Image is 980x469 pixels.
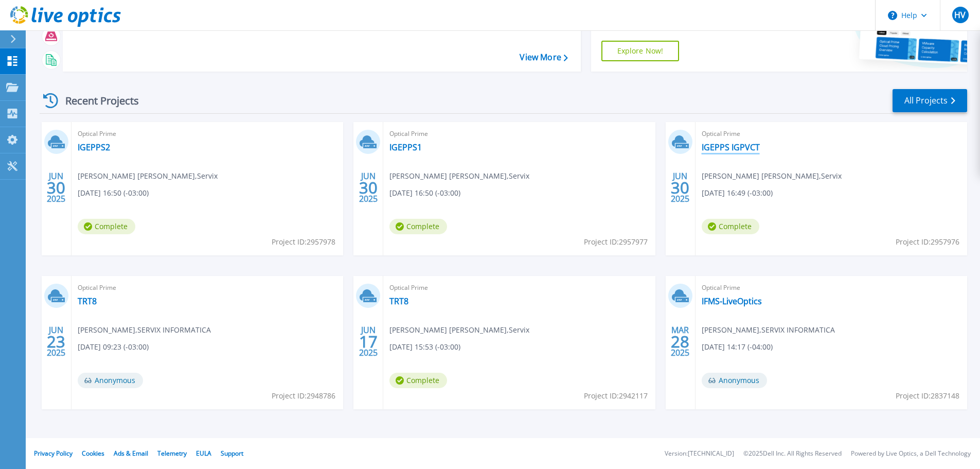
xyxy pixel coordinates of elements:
[359,169,378,206] div: JUN 2025
[359,323,378,360] div: JUN 2025
[389,219,447,234] span: Complete
[272,236,335,248] span: Project ID: 2957978
[47,337,65,346] span: 23
[78,373,143,388] span: Anonymous
[78,170,218,182] span: [PERSON_NAME] [PERSON_NAME] , Servix
[34,449,73,458] a: Privacy Policy
[702,187,773,199] span: [DATE] 16:49 (-03:00)
[671,337,689,346] span: 28
[584,390,648,402] span: Project ID: 2942117
[40,88,153,113] div: Recent Projects
[893,89,967,112] a: All Projects
[389,324,529,336] span: [PERSON_NAME] [PERSON_NAME] , Servix
[670,169,690,206] div: JUN 2025
[272,390,335,402] span: Project ID: 2948786
[78,296,97,306] a: TRT8
[78,324,211,336] span: [PERSON_NAME] , SERVIX INFORMATICA
[601,41,680,61] a: Explore Now!
[520,53,567,62] a: View More
[114,449,148,458] a: Ads & Email
[78,128,337,140] span: Optical Prime
[743,450,842,457] li: © 2025 Dell Inc. All Rights Reserved
[702,341,773,353] span: [DATE] 14:17 (-04:00)
[702,128,961,140] span: Optical Prime
[584,236,648,248] span: Project ID: 2957977
[389,296,408,306] a: TRT8
[896,390,959,402] span: Project ID: 2837148
[896,236,959,248] span: Project ID: 2957976
[702,373,767,388] span: Anonymous
[671,183,689,192] span: 30
[665,450,734,457] li: Version: [TECHNICAL_ID]
[78,187,149,199] span: [DATE] 16:50 (-03:00)
[702,324,835,336] span: [PERSON_NAME] , SERVIX INFORMATICA
[389,128,649,140] span: Optical Prime
[702,219,759,234] span: Complete
[851,450,971,457] li: Powered by Live Optics, a Dell Technology
[46,323,66,360] div: JUN 2025
[954,11,966,19] span: HV
[359,183,378,192] span: 30
[46,169,66,206] div: JUN 2025
[702,296,762,306] a: IFMS-LiveOptics
[359,337,378,346] span: 17
[47,183,65,192] span: 30
[389,187,460,199] span: [DATE] 16:50 (-03:00)
[221,449,243,458] a: Support
[78,282,337,293] span: Optical Prime
[82,449,104,458] a: Cookies
[702,282,961,293] span: Optical Prime
[389,373,447,388] span: Complete
[157,449,187,458] a: Telemetry
[389,170,529,182] span: [PERSON_NAME] [PERSON_NAME] , Servix
[670,323,690,360] div: MAR 2025
[78,219,135,234] span: Complete
[389,142,422,152] a: IGEPPS1
[78,341,149,353] span: [DATE] 09:23 (-03:00)
[702,170,842,182] span: [PERSON_NAME] [PERSON_NAME] , Servix
[389,341,460,353] span: [DATE] 15:53 (-03:00)
[196,449,211,458] a: EULA
[702,142,760,152] a: IGEPPS IGPVCT
[389,282,649,293] span: Optical Prime
[78,142,110,152] a: IGEPPS2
